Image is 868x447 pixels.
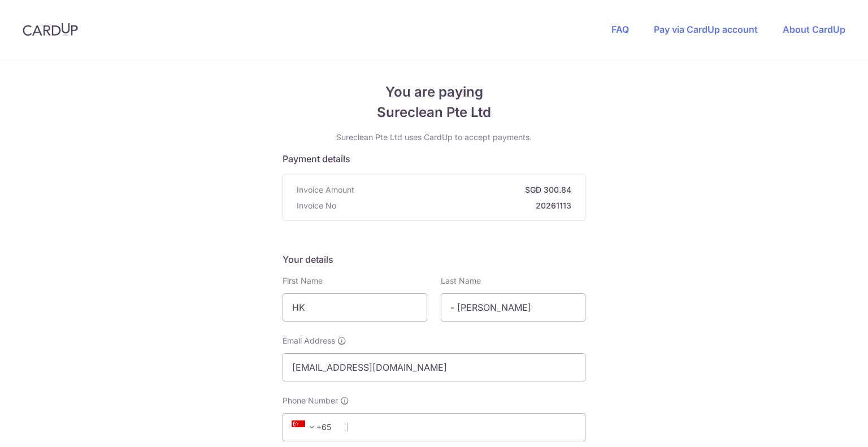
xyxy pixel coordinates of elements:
span: Invoice No [297,200,336,211]
a: About CardUp [783,24,845,35]
span: Email Address [283,335,335,346]
span: Phone Number [283,395,338,406]
span: +65 [292,420,319,434]
input: Last name [441,293,585,322]
h5: Your details [283,253,585,266]
strong: 20261113 [341,200,571,211]
label: First Name [283,275,323,287]
h5: Payment details [283,152,585,166]
span: Sureclean Pte Ltd [283,102,585,123]
img: CardUp [23,23,78,36]
a: FAQ [611,24,629,35]
span: You are paying [283,82,585,102]
span: Invoice Amount [297,184,354,196]
p: Sureclean Pte Ltd uses CardUp to accept payments. [283,132,585,143]
label: Last Name [441,275,481,287]
input: Email address [283,353,585,381]
span: +65 [288,420,339,434]
a: Pay via CardUp account [654,24,758,35]
input: First name [283,293,427,322]
strong: SGD 300.84 [359,184,571,196]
